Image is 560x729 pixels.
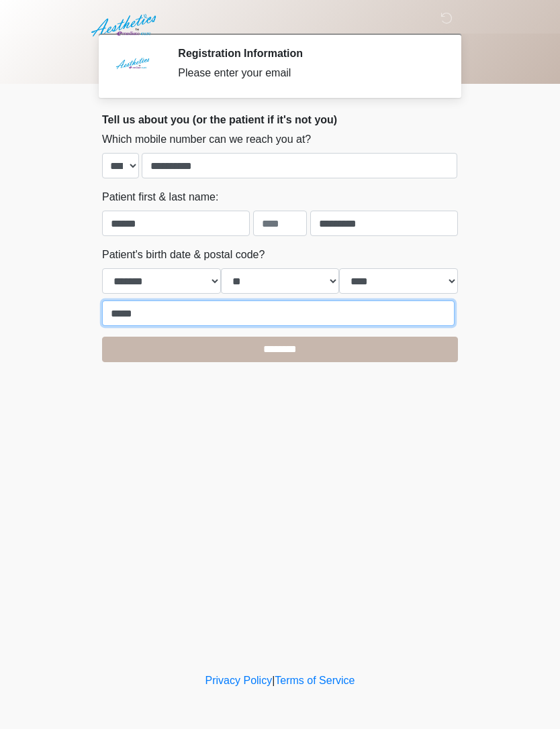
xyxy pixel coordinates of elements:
[178,65,438,81] div: Please enter your email
[102,113,458,126] h2: Tell us about you (or the patient if it's not you)
[272,675,275,686] a: |
[102,189,218,205] label: Patient first & last name:
[178,47,438,60] h2: Registration Information
[205,675,273,686] a: Privacy Policy
[89,10,162,41] img: Aesthetics by Emediate Cure Logo
[275,675,355,686] a: Terms of Service
[102,247,265,263] label: Patient's birth date & postal code?
[102,131,311,148] label: Which mobile number can we reach you at?
[112,47,152,87] img: Agent Avatar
